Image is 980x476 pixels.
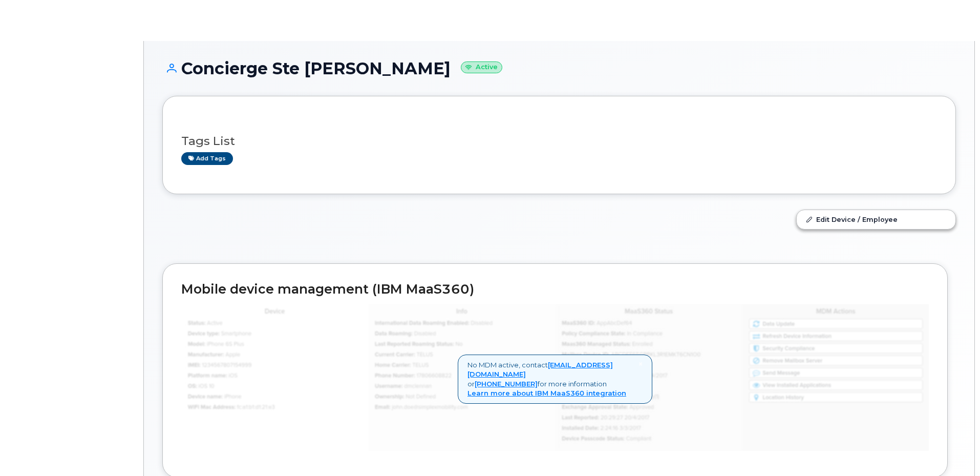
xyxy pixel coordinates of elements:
h2: Mobile device management (IBM MaaS360) [181,282,929,297]
div: No MDM active, contact or for more information [458,355,652,404]
span: × [638,359,643,368]
small: Active [461,61,502,73]
img: mdm_maas360_data_lg-147edf4ce5891b6e296acbe60ee4acd306360f73f278574cfef86ac192ea0250.jpg [181,304,929,451]
a: Add tags [181,152,233,165]
a: Close [638,360,643,368]
a: Learn more about IBM MaaS360 integration [467,389,626,397]
a: Edit Device / Employee [797,210,955,229]
h1: Concierge Ste [PERSON_NAME] [162,59,956,77]
h3: Tags List [181,135,937,148]
a: [PHONE_NUMBER] [475,380,538,388]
